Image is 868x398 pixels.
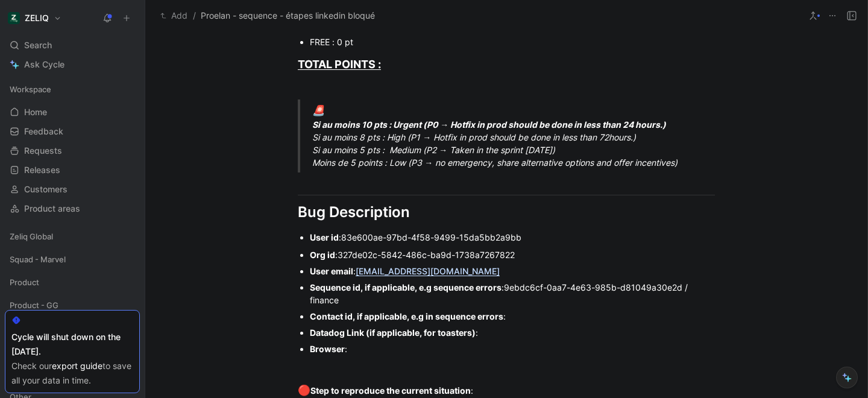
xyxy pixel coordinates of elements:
h1: ZELIQ [25,13,49,24]
span: Home [24,106,47,118]
a: Releases [5,161,140,179]
div: : [310,231,715,244]
strong: User email [310,266,353,276]
a: Feedback [5,122,140,141]
div: : [310,343,715,355]
span: Zeliq Global [10,230,53,242]
strong: User id [310,232,339,242]
div: Search [5,36,140,54]
div: Bug Description [298,201,715,223]
span: 327de02c-5842-486c-ba9d-1738a7267822 [338,250,515,260]
div: Zeliq Global [5,227,140,245]
div: Product [5,273,140,291]
span: Product areas [24,203,80,215]
a: Customers [5,180,140,198]
div: FREE : 0 pt [310,36,715,48]
span: Ask Cycle [24,57,64,72]
span: Requests [24,145,62,157]
div: Check our to save all your data in time. [11,359,133,388]
span: Feedback [24,125,63,137]
strong: Datadog Link (if applicable, for toasters) [310,327,476,338]
span: Product [10,276,39,288]
a: [EMAIL_ADDRESS][DOMAIN_NAME] [356,266,500,276]
span: Releases [24,164,60,176]
a: Ask Cycle [5,55,140,74]
span: Proelan - sequence - étapes linkedin bloqué [201,8,375,23]
div: Product - GG [5,296,140,314]
a: Requests [5,142,140,160]
span: Search [24,38,52,52]
a: Home [5,103,140,121]
span: Squad - Marvel [10,253,66,265]
div: Product [5,273,140,295]
strong: Browser [310,344,345,354]
a: export guide [52,361,102,371]
div: Cycle will shut down on the [DATE]. [11,330,133,359]
button: Add [157,8,190,23]
span: 83e600ae-97bd-4f58-9499-15da5bb2a9bb [341,232,521,242]
span: Product - GG [10,299,58,311]
div: Product - GG [5,296,140,318]
div: : [310,248,715,261]
strong: Si au moins 10 pts : Urgent (P0 → Hotfix in prod should be done in less than 24 hours.) [312,119,666,130]
a: Product areas [5,200,140,218]
span: / [193,8,196,23]
span: 🚨 [312,104,325,116]
span: 🔴 [298,384,310,396]
span: 9ebdc6cf-0aa7-4e63-985b-d81049a30e2d / [504,282,688,292]
div: Squad - Marvel [5,250,140,268]
div: : [310,310,715,323]
div: Squad - Marvel [5,250,140,272]
div: Si au moins 8 pts : High (P1 → Hotfix in prod should be done in less than 72hours.) Si au moins 5... [312,103,729,169]
div: : [310,265,715,277]
img: ZELIQ [8,12,20,24]
button: ZELIQZELIQ [5,10,64,27]
div: Zeliq Global [5,227,140,249]
span: finance [310,295,339,305]
div: : [310,326,715,339]
div: Workspace [5,80,140,98]
span: Customers [24,183,68,195]
u: TOTAL POINTS : [298,58,381,71]
strong: Step to reproduce the current situation [310,385,471,396]
strong: Sequence id, if applicable, e.g sequence errors [310,282,502,292]
div: : [310,281,715,306]
span: Workspace [10,83,51,95]
strong: Contact id, if applicable, e.g in sequence errors [310,311,503,321]
strong: Org id [310,250,335,260]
